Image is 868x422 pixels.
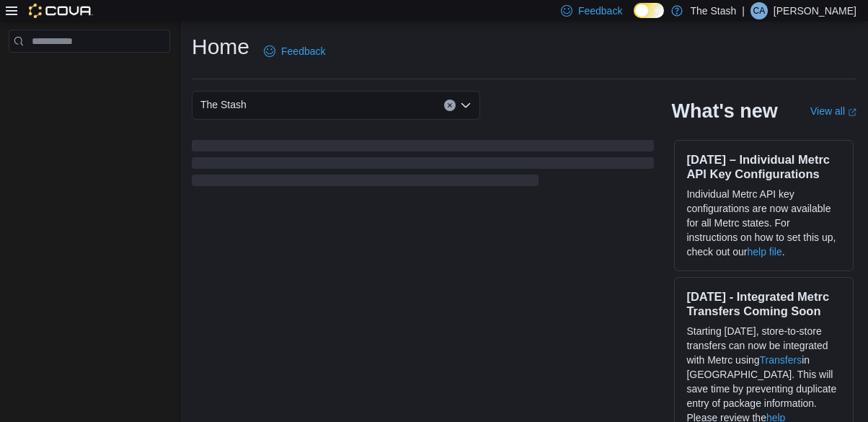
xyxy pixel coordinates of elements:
[29,4,93,18] img: Cova
[200,96,247,113] span: The Stash
[634,3,664,18] input: Dark Mode
[690,2,736,19] p: The Stash
[848,108,856,117] svg: External link
[774,2,856,19] p: [PERSON_NAME]
[258,37,331,66] a: Feedback
[686,289,841,318] h3: [DATE] - Integrated Metrc Transfers Coming Soon
[192,32,249,61] h1: Home
[578,4,622,18] span: Feedback
[460,100,471,111] button: Open list of options
[686,152,841,181] h3: [DATE] – Individual Metrc API Key Configurations
[192,143,654,189] span: Loading
[634,18,634,19] span: Dark Mode
[444,100,456,111] button: Clear input
[810,105,856,117] a: View allExternal link
[750,2,768,19] div: CeCe Acosta
[281,44,325,58] span: Feedback
[671,100,777,123] h2: What's new
[9,56,170,90] nav: Complex example
[753,2,766,19] span: CA
[742,2,745,19] p: |
[747,246,781,258] a: help file
[760,354,802,366] a: Transfers
[686,187,841,259] p: Individual Metrc API key configurations are now available for all Metrc states. For instructions ...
